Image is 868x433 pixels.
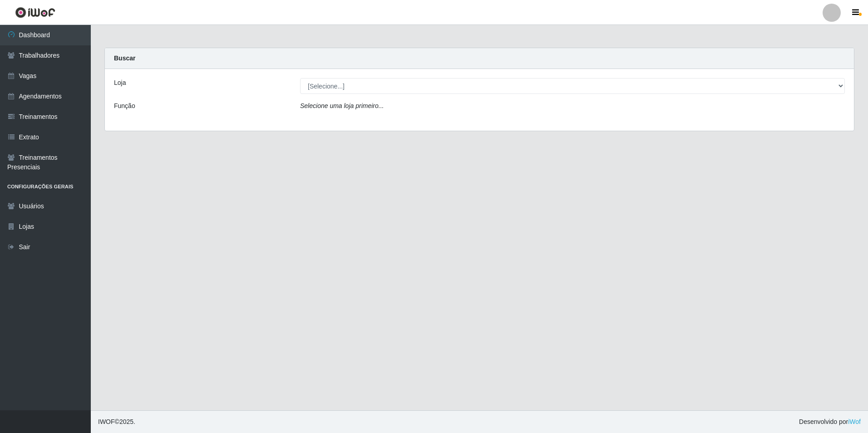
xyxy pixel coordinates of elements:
strong: Buscar [114,54,135,62]
span: Desenvolvido por [799,417,861,427]
label: Loja [114,78,126,88]
a: iWof [848,418,861,425]
span: IWOF [98,418,115,425]
img: CoreUI Logo [15,7,55,18]
i: Selecione uma loja primeiro... [300,102,384,109]
label: Função [114,101,135,111]
span: © 2025 . [98,417,135,427]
